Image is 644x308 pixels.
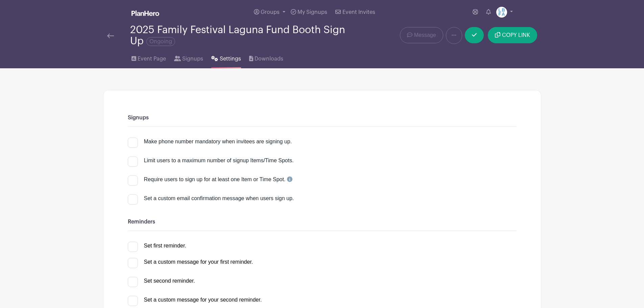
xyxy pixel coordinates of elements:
div: Limit users to a maximum number of signup Items/Time Spots. [144,157,294,165]
div: 2025 Family Festival Laguna Fund Booth Sign Up [130,24,349,47]
a: Set a custom message for your first reminder. [128,259,253,265]
a: Event Page [132,47,166,68]
a: Signups [174,47,203,68]
span: Signups [182,55,203,63]
a: Set second reminder. [128,278,195,284]
span: Downloads [255,55,283,63]
button: COPY LINK [488,27,537,43]
span: Groups [261,9,280,15]
img: back-arrow-29a5d9b10d5bd6ae65dc969a981735edf675c4d7a1fe02e03b50dbd4ba3cdb55.svg [107,33,114,38]
span: Event Invites [342,9,375,15]
span: Event Page [138,55,166,63]
div: Set a custom email confirmation message when users sign up. [144,194,517,203]
div: Set second reminder. [144,277,195,285]
div: Make phone number mandatory when invitees are signing up. [144,138,292,146]
a: Settings [211,47,241,68]
a: Set a custom message for your second reminder. [128,297,262,303]
span: COPY LINK [502,32,530,38]
div: Set a custom message for your first reminder. [144,258,253,266]
div: Require users to sign up for at least one Item or Time Spot. [144,175,292,184]
a: Message [400,27,443,43]
img: LBFArev.png [496,7,507,18]
img: logo_white-6c42ec7e38ccf1d336a20a19083b03d10ae64f83f12c07503d8b9e83406b4c7d.svg [132,10,159,16]
h6: Signups [128,115,517,121]
span: My Signups [297,9,327,15]
span: Ongoing [146,37,175,46]
div: Set first reminder. [144,242,186,250]
h6: Reminders [128,219,517,225]
div: Set a custom message for your second reminder. [144,296,262,304]
a: Downloads [249,47,283,68]
a: Set first reminder. [128,243,186,248]
span: Settings [220,55,241,63]
span: Message [414,31,436,39]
